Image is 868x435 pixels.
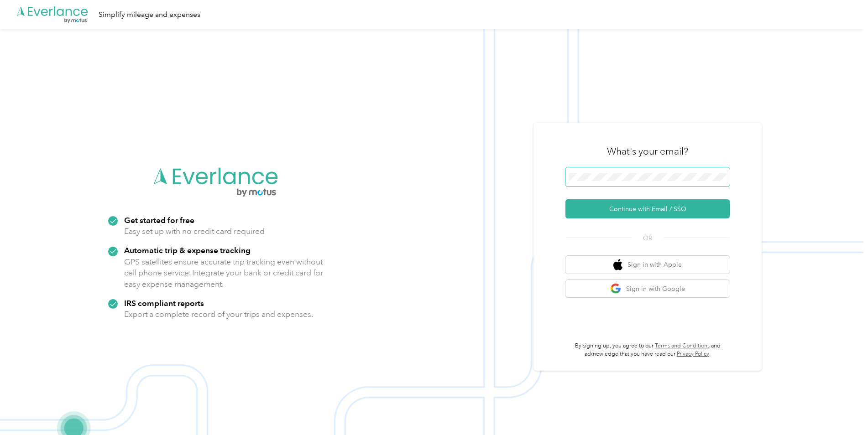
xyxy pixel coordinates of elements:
[565,280,730,298] button: google logoSign in with Google
[565,256,730,274] button: apple logoSign in with Apple
[99,9,200,21] div: Simplify mileage and expenses
[655,342,710,349] a: Terms and Conditions
[124,226,265,237] p: Easy set up with no credit card required
[124,309,313,320] p: Export a complete record of your trips and expenses.
[613,259,622,270] img: apple logo
[124,298,204,308] strong: IRS compliant reports
[124,245,251,255] strong: Automatic trip & expense tracking
[124,256,324,290] p: GPS satellites ensure accurate trip tracking even without cell phone service. Integrate your bank...
[607,145,688,158] h3: What's your email?
[610,283,622,295] img: google logo
[677,351,709,357] a: Privacy Policy
[124,215,194,225] strong: Get started for free
[632,233,664,243] span: OR
[565,199,730,218] button: Continue with Email / SSO
[565,342,730,358] p: By signing up, you agree to our and acknowledge that you have read our .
